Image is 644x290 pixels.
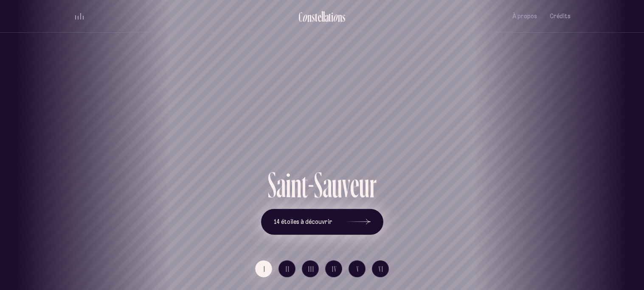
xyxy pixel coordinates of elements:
button: 14 étoiles à découvrir [261,209,383,235]
div: i [286,167,291,203]
div: i [331,10,333,24]
span: Crédits [550,13,571,20]
div: l [321,10,323,24]
div: t [301,167,308,203]
div: - [308,167,314,203]
div: a [325,10,329,24]
span: III [308,265,315,273]
span: I [264,265,266,273]
div: n [307,10,312,24]
div: t [329,10,331,24]
div: e [318,10,321,24]
div: u [332,167,342,203]
button: II [278,260,295,277]
div: s [342,10,346,24]
div: o [333,10,338,24]
button: Crédits [550,6,571,26]
span: IV [332,265,337,273]
button: IV [325,260,342,277]
div: r [369,167,377,203]
div: o [302,10,307,24]
span: V [357,265,360,273]
div: a [276,167,286,203]
button: I [255,260,272,277]
div: C [298,10,302,24]
div: e [350,167,359,203]
div: u [359,167,369,203]
span: 14 étoiles à découvrir [274,218,332,226]
span: VI [379,265,384,273]
div: a [323,167,332,203]
span: À propos [512,13,537,20]
div: s [312,10,315,24]
div: S [268,167,276,203]
button: volume audio [74,12,85,21]
div: l [323,10,325,24]
span: II [286,265,290,273]
button: À propos [512,6,537,26]
button: III [302,260,319,277]
div: n [291,167,301,203]
div: t [315,10,318,24]
div: S [314,167,323,203]
button: V [349,260,366,277]
div: n [338,10,342,24]
button: VI [372,260,389,277]
div: v [342,167,350,203]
